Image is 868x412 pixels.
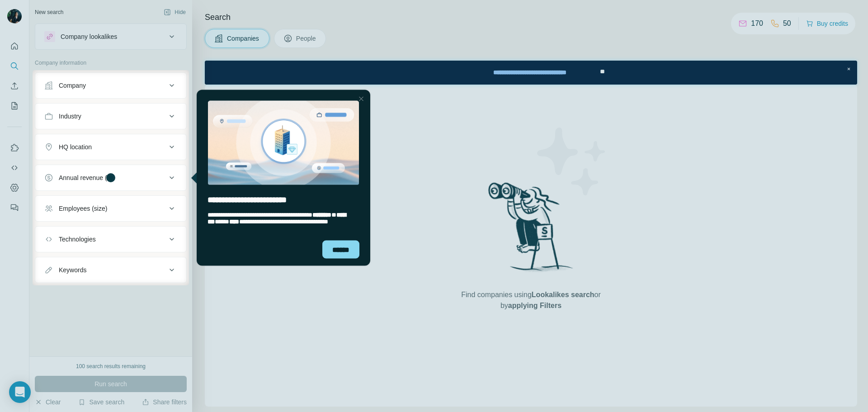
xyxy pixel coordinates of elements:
[189,88,372,268] iframe: Tooltip
[35,167,186,189] button: Annual revenue ($)
[639,4,648,13] div: Close Step
[35,259,186,281] button: Keywords
[263,2,387,22] div: Watch our October Product update
[35,75,186,96] button: Company
[59,81,86,90] div: Company
[59,265,86,275] div: Keywords
[59,235,96,244] div: Technologies
[59,173,113,182] div: Annual revenue ($)
[35,198,186,219] button: Employees (size)
[35,228,186,250] button: Technologies
[35,105,186,127] button: Industry
[59,204,107,213] div: Employees (size)
[35,136,186,158] button: HQ location
[59,142,92,152] div: HQ location
[59,112,81,121] div: Industry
